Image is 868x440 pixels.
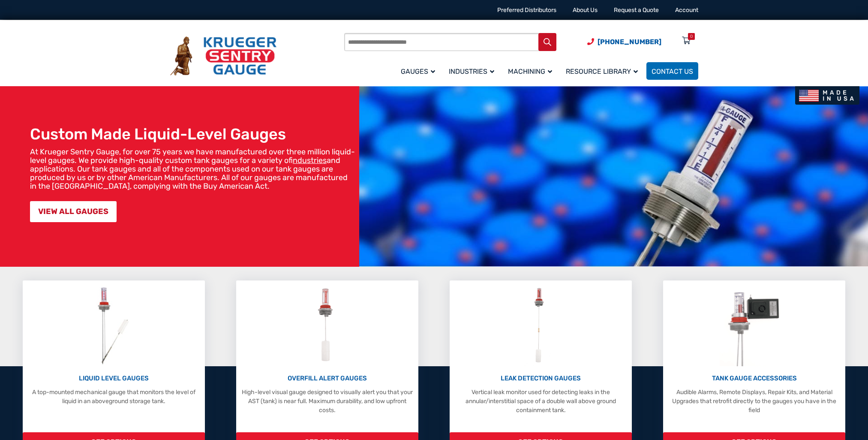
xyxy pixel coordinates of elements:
[27,374,201,383] p: LIQUID LEVEL GAUGES
[454,374,628,383] p: LEAK DETECTION GAUGES
[675,6,698,14] a: Account
[308,285,346,366] img: Overfill Alert Gauges
[795,86,859,105] img: Made In USA
[598,38,661,46] span: [PHONE_NUMBER]
[561,61,646,81] a: Resource Library
[396,61,444,81] a: Gauges
[566,67,638,75] span: Resource Library
[497,6,556,14] a: Preferred Distributors
[720,285,789,366] img: Tank Gauge Accessories
[449,67,494,75] span: Industries
[503,61,561,81] a: Machining
[30,125,355,143] h1: Custom Made Liquid-Level Gauges
[27,388,201,406] p: A top-mounted mechanical gauge that monitors the level of liquid in an aboveground storage tank.
[91,285,136,366] img: Liquid Level Gauges
[524,285,558,366] img: Leak Detection Gauges
[573,6,598,14] a: About Us
[667,374,841,383] p: TANK GAUGE ACCESSORIES
[667,388,841,415] p: Audible Alarms, Remote Displays, Repair Kits, and Material Upgrades that retrofit directly to the...
[454,388,628,415] p: Vertical leak monitor used for detecting leaks in the annular/interstitial space of a double wall...
[240,374,414,383] p: OVERFILL ALERT GAUGES
[444,61,503,81] a: Industries
[614,6,659,14] a: Request a Quote
[508,67,552,75] span: Machining
[646,62,698,80] a: Contact Us
[652,67,693,75] span: Contact Us
[240,388,414,415] p: High-level visual gauge designed to visually alert you that your AST (tank) is near full. Maximum...
[30,201,117,222] a: VIEW ALL GAUGES
[690,33,693,40] div: 0
[170,36,276,76] img: Krueger Sentry Gauge
[401,67,435,75] span: Gauges
[293,156,327,165] a: industries
[30,148,355,190] p: At Krueger Sentry Gauge, for over 75 years we have manufactured over three million liquid-level g...
[359,86,868,267] img: bg_hero_bannerksentry
[587,36,661,47] a: Phone Number (920) 434-8860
